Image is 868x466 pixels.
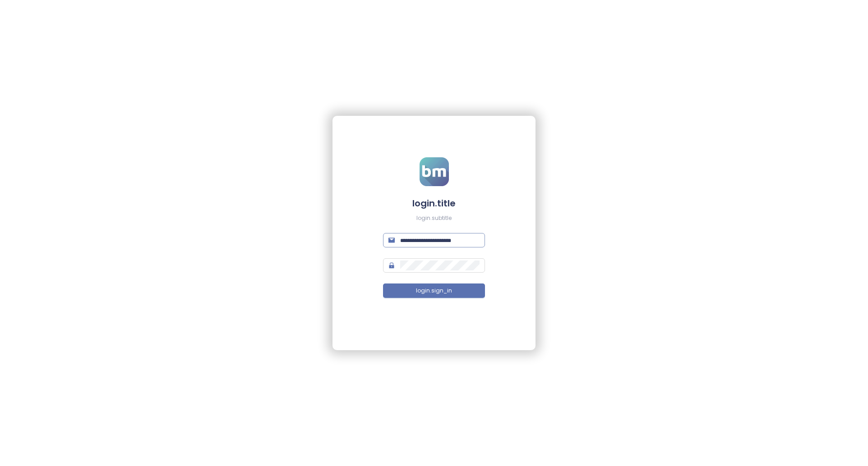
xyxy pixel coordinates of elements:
[383,214,485,223] div: login.subtitle
[383,283,485,298] button: login.sign_in
[416,287,452,295] span: login.sign_in
[388,237,395,243] span: mail
[383,197,485,210] h4: login.title
[420,157,449,186] img: logo
[388,262,395,269] span: lock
